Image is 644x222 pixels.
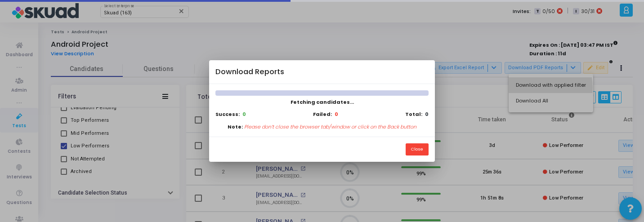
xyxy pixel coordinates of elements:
p: Please don’t close the browser tab/window or click on the Back button [244,123,416,131]
b: Total: [405,111,422,118]
b: Note: [228,123,243,131]
b: 0 [425,111,429,118]
b: 0 [242,111,246,118]
button: Close [406,143,429,155]
b: Success: [215,111,240,118]
span: Fetching candidates... [291,98,354,106]
b: Failed: [313,111,332,118]
h4: Download Reports [215,67,284,78]
b: 0 [335,111,338,118]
